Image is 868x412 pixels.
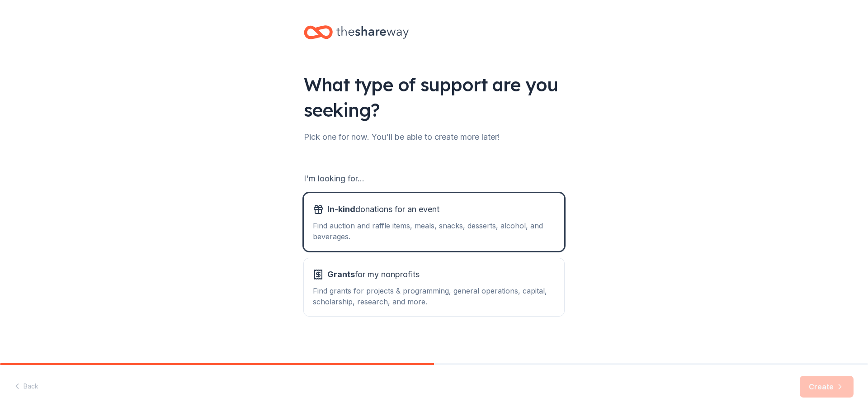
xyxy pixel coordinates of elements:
div: Find grants for projects & programming, general operations, capital, scholarship, research, and m... [313,285,555,307]
div: Find auction and raffle items, meals, snacks, desserts, alcohol, and beverages. [313,220,555,242]
div: What type of support are you seeking? [304,72,564,123]
div: I'm looking for... [304,171,564,186]
button: Grantsfor my nonprofitsFind grants for projects & programming, general operations, capital, schol... [304,258,564,316]
button: In-kinddonations for an eventFind auction and raffle items, meals, snacks, desserts, alcohol, and... [304,193,564,251]
span: donations for an event [327,202,439,217]
span: for my nonprofits [327,267,420,282]
div: Pick one for now. You'll be able to create more later! [304,130,564,144]
span: Grants [327,270,355,279]
span: In-kind [327,204,355,214]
